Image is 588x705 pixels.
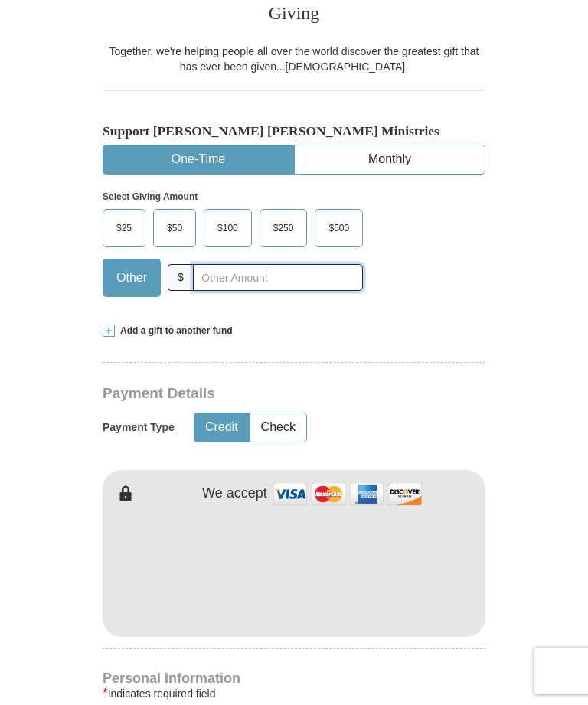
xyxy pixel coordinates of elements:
button: Check [250,413,306,442]
button: Credit [194,413,249,442]
strong: Select Giving Amount [103,191,198,202]
span: Other [109,266,155,289]
span: $25 [109,217,139,240]
h5: Support [PERSON_NAME] [PERSON_NAME] Ministries [103,123,485,139]
span: $100 [210,217,246,240]
span: Add a gift to another fund [115,325,233,338]
h4: We accept [202,485,267,502]
span: $ [168,264,194,291]
span: $50 [159,217,190,240]
button: One-Time [103,145,293,174]
h3: Payment Details [103,385,493,403]
span: $250 [266,217,302,240]
input: Other Amount [193,264,363,291]
h4: Personal Information [103,672,485,684]
div: Together, we're helping people all over the world discover the greatest gift that has ever been g... [103,44,485,74]
button: Monthly [295,145,485,174]
img: credit cards accepted [271,478,424,511]
div: Indicates required field [103,684,485,703]
h5: Payment Type [103,421,175,434]
span: $500 [321,217,357,240]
